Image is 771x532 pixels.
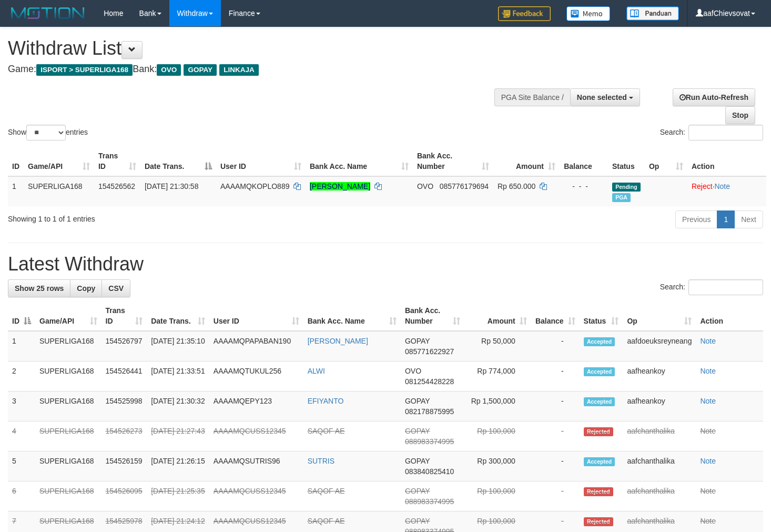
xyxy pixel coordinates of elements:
[531,451,580,481] td: -
[401,301,464,331] th: Bank Acc. Number: activate to sort column ascending
[700,487,716,495] a: Note
[308,367,325,375] a: ALWI
[308,427,345,435] a: SAQOF AE
[70,279,102,297] a: Copy
[147,481,209,511] td: [DATE] 21:25:35
[102,421,147,451] td: 154526273
[531,481,580,511] td: -
[612,183,641,192] span: Pending
[35,362,102,392] td: SUPERLIGA168
[531,362,580,392] td: -
[216,146,306,176] th: User ID: activate to sort column ascending
[209,362,303,392] td: AAAAMQTUKUL256
[308,487,345,495] a: SAQOF AE
[308,397,344,405] a: EFIYANTO
[696,301,763,331] th: Action
[303,301,401,331] th: Bank Acc. Name: activate to sort column ascending
[308,337,368,345] a: [PERSON_NAME]
[8,421,35,451] td: 4
[623,451,696,481] td: aafchanthalika
[24,176,94,206] td: SUPERLIGA168
[8,392,35,421] td: 3
[102,331,147,362] td: 154526797
[577,93,627,102] span: None selected
[584,367,615,376] span: Accepted
[8,451,35,481] td: 5
[417,182,433,190] span: OVO
[98,182,135,190] span: 154526562
[220,182,290,190] span: AAAAMQKOPLO889
[8,301,35,331] th: ID: activate to sort column descending
[405,497,454,506] span: Copy 088983374995 to clipboard
[531,392,580,421] td: -
[623,331,696,362] td: aafdoeuksreyneang
[8,331,35,362] td: 1
[673,88,755,106] a: Run Auto-Refresh
[8,64,503,75] h4: Game: Bank:
[464,392,531,421] td: Rp 1,500,000
[184,64,217,76] span: GOPAY
[102,481,147,511] td: 154526095
[405,377,454,386] span: Copy 081254428228 to clipboard
[8,209,313,224] div: Showing 1 to 1 of 1 entries
[464,451,531,481] td: Rp 300,000
[660,125,763,140] label: Search:
[209,421,303,451] td: AAAAMQCUSS12345
[405,487,430,495] span: GOPAY
[147,301,209,331] th: Date Trans.: activate to sort column ascending
[77,284,95,293] span: Copy
[35,331,102,362] td: SUPERLIGA168
[608,146,645,176] th: Status
[405,457,430,465] span: GOPAY
[8,279,70,297] a: Show 25 rows
[700,337,716,345] a: Note
[209,451,303,481] td: AAAAMQSUTRIS96
[405,517,430,525] span: GOPAY
[35,421,102,451] td: SUPERLIGA168
[498,182,535,190] span: Rp 650.000
[494,88,570,106] div: PGA Site Balance /
[626,6,679,21] img: panduan.png
[147,362,209,392] td: [DATE] 21:33:51
[688,125,763,140] input: Search:
[623,481,696,511] td: aafchanthalika
[219,64,259,76] span: LINKAJA
[405,467,454,476] span: Copy 083840825410 to clipboard
[140,146,216,176] th: Date Trans.: activate to sort column descending
[564,181,604,192] div: - - -
[700,517,716,525] a: Note
[440,182,489,190] span: Copy 085776179694 to clipboard
[566,6,611,21] img: Button%20Memo.svg
[687,176,766,206] td: ·
[209,301,303,331] th: User ID: activate to sort column ascending
[405,427,430,435] span: GOPAY
[645,146,687,176] th: Op: activate to sort column ascending
[623,301,696,331] th: Op: activate to sort column ascending
[8,254,763,275] h1: Latest Withdraw
[94,146,140,176] th: Trans ID: activate to sort column ascending
[147,451,209,481] td: [DATE] 21:26:15
[308,457,334,465] a: SUTRIS
[8,176,24,206] td: 1
[692,182,713,190] a: Reject
[35,301,102,331] th: Game/API: activate to sort column ascending
[209,331,303,362] td: AAAAMQPAPABAN190
[714,182,730,190] a: Note
[560,146,608,176] th: Balance
[464,481,531,511] td: Rp 100,000
[570,88,640,106] button: None selected
[688,279,763,295] input: Search:
[405,397,430,405] span: GOPAY
[35,481,102,511] td: SUPERLIGA168
[464,362,531,392] td: Rp 774,000
[464,421,531,451] td: Rp 100,000
[102,392,147,421] td: 154525998
[700,397,716,405] a: Note
[102,362,147,392] td: 154526441
[8,362,35,392] td: 2
[531,331,580,362] td: -
[147,331,209,362] td: [DATE] 21:35:10
[8,146,24,176] th: ID
[612,193,631,202] span: Marked by aafheankoy
[36,64,133,76] span: ISPORT > SUPERLIGA168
